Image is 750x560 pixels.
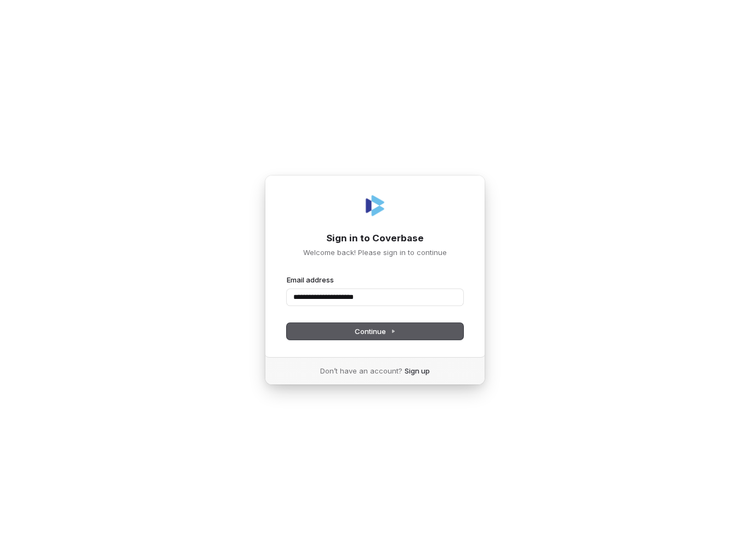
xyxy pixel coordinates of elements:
button: Continue [287,323,463,340]
span: Don’t have an account? [320,366,402,376]
img: Coverbase [362,193,388,219]
span: Continue [355,326,396,336]
h1: Sign in to Coverbase [287,232,463,245]
label: Email address [287,275,334,285]
a: Sign up [405,366,430,376]
p: Welcome back! Please sign in to continue [287,247,463,257]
